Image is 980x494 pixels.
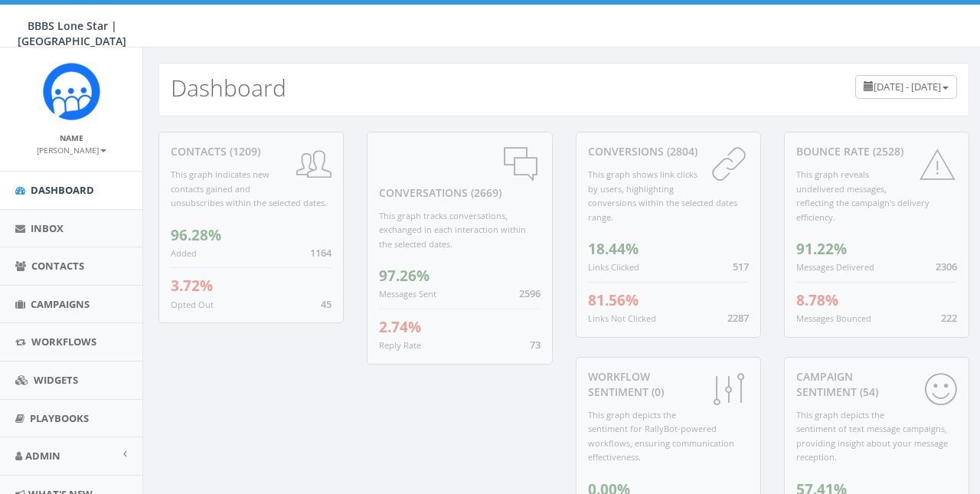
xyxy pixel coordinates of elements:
[588,168,737,223] small: This graph shows link clicks by users, highlighting conversions within the selected dates range.
[519,286,541,300] span: 2596
[171,247,197,259] small: Added
[310,246,332,260] span: 1164
[588,261,639,273] small: Links Clicked
[18,18,126,48] span: BBBS Lone Star | [GEOGRAPHIC_DATA]
[379,144,540,201] div: conversations
[796,239,847,259] span: 91.22%
[588,144,749,159] div: conversions
[379,288,436,299] small: Messages Sent
[664,144,697,159] span: (2804)
[588,409,734,463] small: This graph depicts the sentiment for RallyBot-powered workflows, ensuring communication effective...
[171,75,286,100] h2: Dashboard
[588,239,639,259] span: 18.44%
[588,369,749,400] div: Workflow Sentiment
[37,142,106,156] a: [PERSON_NAME]
[727,311,749,325] span: 2287
[379,210,526,250] small: This graph tracks conversations, exchanged in each interaction within the selected dates.
[468,185,501,200] span: (2669)
[796,168,929,223] small: This graph reveals undelivered messages, reflecting the campaign's delivery efficiency.
[43,63,100,120] img: Rally_Corp_Icon.png
[857,384,878,399] span: (54)
[30,411,89,425] span: Playbooks
[733,260,749,273] span: 517
[379,339,421,351] small: Reply Rate
[796,312,871,324] small: Messages Bounced
[31,297,90,311] span: Campaigns
[25,449,60,463] span: Admin
[796,369,957,400] div: Campaign Sentiment
[379,317,421,337] span: 2.74%
[171,168,327,208] small: This graph indicates new contacts gained and unsubscribes within the selected dates.
[796,261,874,273] small: Messages Delivered
[530,338,541,352] span: 73
[936,260,957,273] span: 2306
[870,144,903,159] span: (2528)
[321,297,332,311] span: 45
[796,409,948,463] small: This graph depicts the sentiment of text message campaigns, providing insight about your message ...
[31,183,94,197] span: Dashboard
[171,299,214,310] small: Opted Out
[31,221,64,235] span: Inbox
[60,132,83,143] small: Name
[588,312,656,324] small: Links Not Clicked
[34,373,78,387] span: Widgets
[31,335,96,348] span: Workflows
[648,384,664,399] span: (0)
[588,290,639,310] span: 81.56%
[227,144,260,159] span: (1209)
[796,144,957,159] div: Bounce Rate
[171,144,332,159] div: contacts
[379,266,430,286] span: 97.26%
[171,276,213,296] span: 3.72%
[941,311,957,325] span: 222
[37,145,106,155] small: [PERSON_NAME]
[796,290,838,310] span: 8.78%
[874,80,941,93] span: [DATE] - [DATE]
[31,259,84,273] span: Contacts
[171,225,221,245] span: 96.28%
